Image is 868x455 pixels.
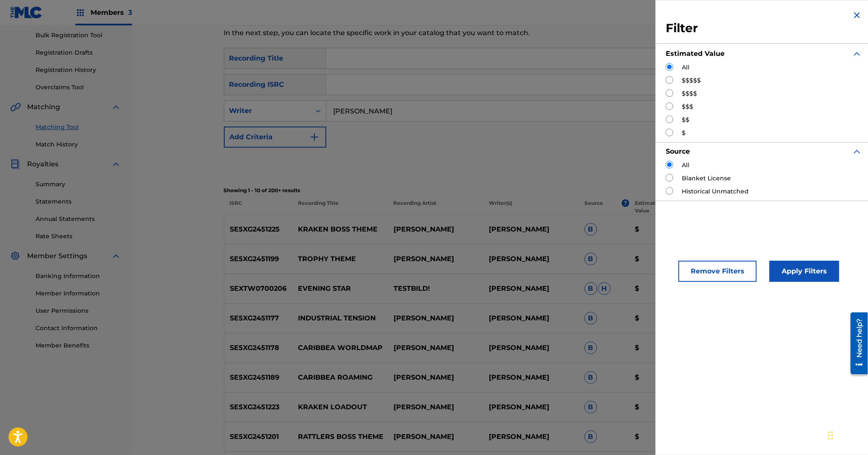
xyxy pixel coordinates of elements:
[682,63,689,72] label: All
[36,31,121,40] a: Bulk Registration Tool
[629,372,680,383] p: $
[36,197,121,206] a: Statements
[635,199,672,215] p: Estimated Value
[292,372,388,383] p: CARIBBEA ROAMING
[629,432,680,442] p: $
[388,313,483,323] p: [PERSON_NAME]
[36,140,121,149] a: Match History
[224,187,776,194] p: Showing 1 - 10 of 200+ results
[828,423,833,448] div: Dra
[36,123,121,132] a: Matching Tool
[388,224,483,234] p: [PERSON_NAME]
[224,28,649,38] p: In the next step, you can locate the specific work in your catalog that you want to match.
[224,402,293,412] p: SE5XG2451223
[629,402,680,412] p: $
[483,402,579,412] p: [PERSON_NAME]
[292,254,388,264] p: TROPHY THEME
[10,6,43,19] img: MLC Logo
[91,8,132,17] span: Members
[769,261,839,282] button: Apply Filters
[584,401,597,414] span: B
[292,199,388,215] p: Recording Title
[224,313,293,323] p: SE5XG2451177
[309,132,320,142] img: 9d2ae6d4665cec9f34b9.svg
[36,341,121,350] a: Member Benefits
[224,199,292,215] p: ISRC
[388,254,483,264] p: [PERSON_NAME]
[388,432,483,442] p: [PERSON_NAME]
[584,312,597,325] span: B
[36,324,121,333] a: Contact Information
[622,199,629,207] span: ?
[10,102,21,112] img: Matching
[36,232,121,241] a: Rate Sheets
[27,159,58,169] span: Royalties
[36,66,121,74] a: Registration History
[36,48,121,57] a: Registration Drafts
[36,215,121,223] a: Annual Statements
[224,127,326,148] button: Add Criteria
[388,402,483,412] p: [PERSON_NAME]
[852,146,862,157] img: expand
[27,102,60,112] span: Matching
[682,129,686,138] label: $
[388,372,483,383] p: [PERSON_NAME]
[483,224,579,234] p: [PERSON_NAME]
[682,102,693,111] label: $$$
[27,251,87,261] span: Member Settings
[483,313,579,323] p: [PERSON_NAME]
[483,432,579,442] p: [PERSON_NAME]
[483,284,579,294] p: [PERSON_NAME]
[111,102,121,112] img: expand
[36,289,121,298] a: Member Information
[388,284,483,294] p: TESTBILD!
[584,282,597,295] span: B
[292,343,388,353] p: CARIBBEA WORLDMAP
[36,272,121,281] a: Banking Information
[128,8,132,17] span: 3
[682,89,697,98] label: $$$$
[36,306,121,315] a: User Permissions
[292,284,388,294] p: EVENING STAR
[388,343,483,353] p: [PERSON_NAME]
[682,116,689,124] label: $$
[682,187,749,196] label: Historical Unmatched
[224,432,293,442] p: SE5XG2451201
[111,159,121,169] img: expand
[292,313,388,323] p: INDUSTRIAL TENSION
[629,343,680,353] p: $
[36,180,121,189] a: Summary
[682,174,731,183] label: Blanket License
[483,199,579,215] p: Writer(s)
[584,342,597,354] span: B
[666,147,690,155] strong: Source
[826,414,868,455] iframe: Chat Widget
[598,282,611,295] span: H
[36,83,121,92] a: Overclaims Tool
[826,414,868,455] div: Chatt-widget
[483,372,579,383] p: [PERSON_NAME]
[629,254,680,264] p: $
[224,48,776,182] form: Search Form
[111,251,121,261] img: expand
[483,343,579,353] p: [PERSON_NAME]
[629,313,680,323] p: $
[229,106,306,116] div: Writer
[75,8,85,18] img: Top Rightsholders
[224,284,293,294] p: SEXTW0700206
[682,161,689,170] label: All
[629,284,680,294] p: $
[292,432,388,442] p: RATTLERS BOSS THEME
[292,224,388,234] p: KRAKEN BOSS THEME
[224,224,293,234] p: SE5XG2451225
[682,76,701,85] label: $$$$$
[852,49,862,59] img: expand
[292,402,388,412] p: KRAKEN LOADOUT
[483,254,579,264] p: [PERSON_NAME]
[224,254,293,264] p: SE5XG2451199
[584,223,597,236] span: B
[844,309,868,378] iframe: Resource Center
[584,253,597,265] span: B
